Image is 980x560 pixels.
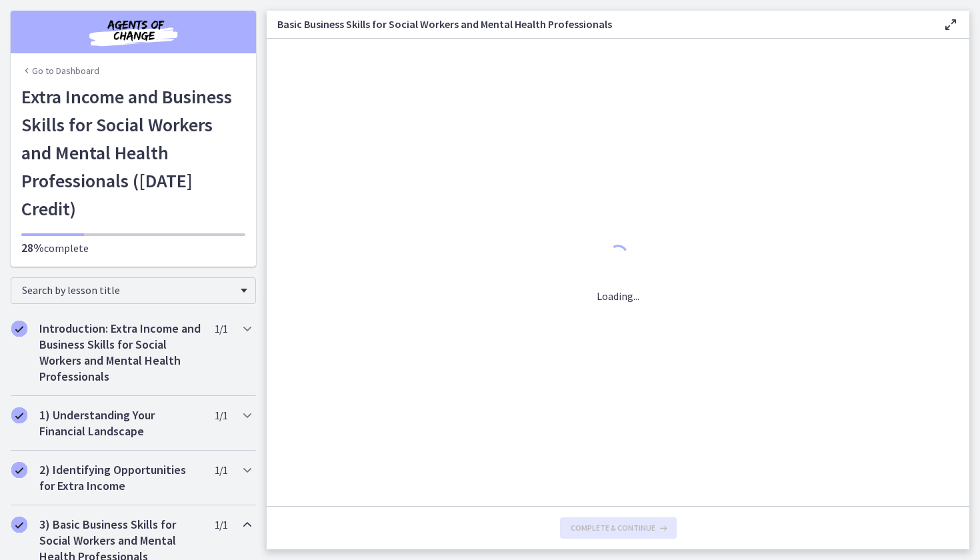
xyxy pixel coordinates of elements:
[21,64,99,77] a: Go to Dashboard
[11,321,27,337] i: Completed
[39,407,202,439] h2: 1) Understanding Your Financial Landscape
[21,83,245,223] h1: Extra Income and Business Skills for Social Workers and Mental Health Professionals ([DATE] Credit)
[571,523,655,533] span: Complete & continue
[597,288,639,304] p: Loading...
[215,407,227,423] span: 1 / 1
[560,517,677,539] button: Complete & continue
[11,462,27,478] i: Completed
[21,240,245,256] p: complete
[215,462,227,478] span: 1 / 1
[39,462,202,494] h2: 2) Identifying Opportunities for Extra Income
[11,277,256,304] div: Search by lesson title
[22,283,234,297] span: Search by lesson title
[39,321,202,385] h2: Introduction: Extra Income and Business Skills for Social Workers and Mental Health Professionals
[11,517,27,533] i: Completed
[597,241,639,272] div: 1
[53,16,213,48] img: Agents of Change
[215,517,227,533] span: 1 / 1
[21,240,44,255] span: 28%
[11,407,27,423] i: Completed
[215,321,227,337] span: 1 / 1
[277,16,921,32] h3: Basic Business Skills for Social Workers and Mental Health Professionals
